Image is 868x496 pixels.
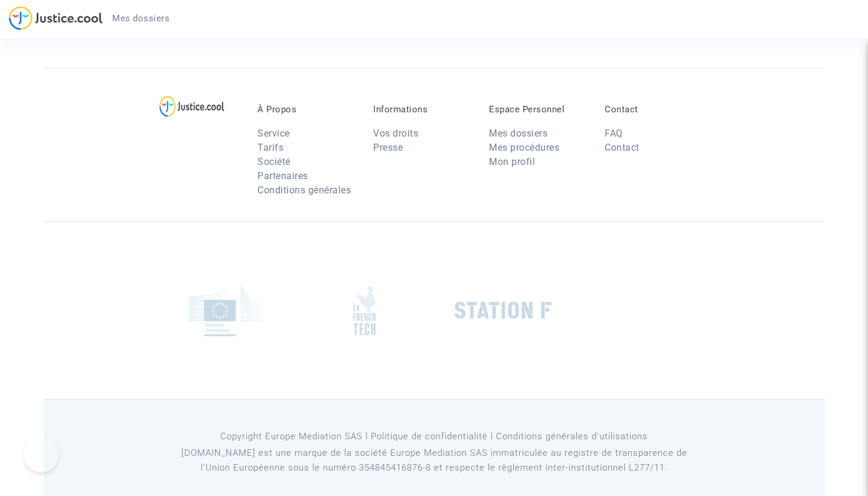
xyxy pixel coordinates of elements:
[373,104,471,115] p: Informations
[159,96,225,117] img: logo-lg.svg
[605,104,703,115] p: Contact
[165,429,703,444] p: Copyright Europe Mediation SAS l Politique de confidentialité l Conditions générales d’utilisa...
[165,446,703,475] p: [DOMAIN_NAME] est une marque de la société Europe Mediation SAS immatriculée au registre de tr...
[605,128,623,139] a: FAQ
[103,9,179,27] a: Mes dossiers
[257,156,291,167] a: Société
[257,170,308,181] a: Partenaires
[189,285,263,336] img: europe_commision.png
[489,104,587,115] p: Espace Personnel
[9,6,103,30] img: jc-logo.svg
[373,128,418,139] a: Vos droits
[373,142,403,153] a: Presse
[455,302,552,319] img: stationf.png
[257,142,283,153] a: Tarifs
[489,128,547,139] a: Mes dossiers
[257,104,355,115] p: À Propos
[605,142,639,153] a: Contact
[489,156,535,167] a: Mon profil
[112,13,169,24] span: Mes dossiers
[257,184,351,196] a: Conditions générales
[489,142,559,153] a: Mes procédures
[353,286,376,336] img: french_tech.png
[257,128,290,139] a: Service
[24,437,59,472] iframe: Help Scout Beacon - Open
